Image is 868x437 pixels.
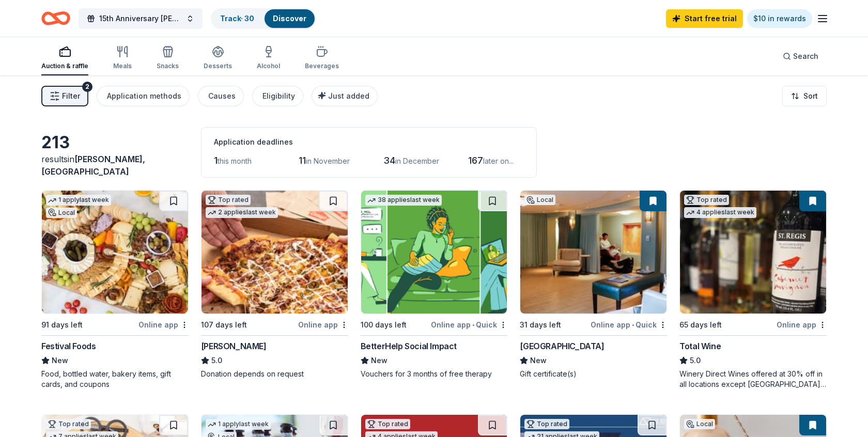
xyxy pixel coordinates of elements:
span: in November [306,157,350,165]
div: Snacks [157,62,179,70]
a: Start free trial [666,9,743,28]
button: Filter2 [41,86,88,106]
a: Image for BetterHelp Social Impact38 applieslast week100 days leftOnline app•QuickBetterHelp Soci... [361,190,508,379]
span: 1 [214,155,218,166]
img: Image for Total Wine [680,191,826,314]
button: Snacks [157,41,179,75]
span: Search [793,50,818,63]
div: 107 days left [201,319,247,331]
span: 5.0 [211,354,222,367]
button: Just added [312,86,378,106]
div: [GEOGRAPHIC_DATA] [520,340,604,352]
img: Image for The Edgewater Hotel [520,191,667,314]
span: New [52,354,68,367]
div: Local [46,208,77,218]
span: • [632,321,634,329]
button: Desserts [204,41,232,75]
span: New [371,354,388,367]
span: 34 [383,155,395,166]
span: [PERSON_NAME], [GEOGRAPHIC_DATA] [41,154,145,177]
span: 167 [468,155,483,166]
div: Alcohol [257,62,280,70]
div: Beverages [305,62,339,70]
div: Top rated [684,195,729,205]
div: [PERSON_NAME] [201,340,267,352]
span: 5.0 [690,354,701,367]
span: in [41,154,145,177]
div: 4 applies last week [684,207,756,218]
div: Causes [208,90,236,102]
a: $10 in rewards [747,9,812,28]
img: Image for Festival Foods [42,191,188,314]
div: Local [524,195,555,205]
div: Winery Direct Wines offered at 30% off in all locations except [GEOGRAPHIC_DATA], [GEOGRAPHIC_DAT... [679,369,827,389]
button: Meals [113,41,132,75]
button: Sort [782,86,827,106]
div: Meals [113,62,132,70]
button: Alcohol [257,41,280,75]
div: Online app Quick [591,318,667,331]
span: this month [218,157,252,165]
div: Top rated [524,419,569,429]
div: results [41,153,189,178]
span: Sort [803,90,818,102]
div: Application deadlines [214,136,524,148]
div: Total Wine [679,340,721,352]
div: Top rated [46,419,91,429]
div: 213 [41,132,189,153]
span: 15th Anniversary [PERSON_NAME] & Gala [99,12,182,25]
div: Online app Quick [431,318,507,331]
button: Track· 30Discover [211,8,316,29]
a: Track· 30 [220,14,254,23]
div: 91 days left [41,319,83,331]
div: 2 applies last week [206,207,278,218]
span: New [530,354,547,367]
div: Festival Foods [41,340,96,352]
div: Vouchers for 3 months of free therapy [361,369,508,379]
div: Donation depends on request [201,369,348,379]
div: Food, bottled water, bakery items, gift cards, and coupons [41,369,189,389]
div: Online app [777,318,827,331]
span: • [472,321,474,329]
button: 15th Anniversary [PERSON_NAME] & Gala [79,8,203,29]
button: Eligibility [252,86,303,106]
div: 38 applies last week [365,195,442,206]
a: Image for Total WineTop rated4 applieslast week65 days leftOnline appTotal Wine5.0Winery Direct W... [679,190,827,389]
a: Discover [273,14,306,23]
div: 65 days left [679,319,722,331]
div: 1 apply last week [46,195,111,206]
div: Online app [138,318,189,331]
div: Desserts [204,62,232,70]
button: Causes [198,86,244,106]
div: Auction & raffle [41,62,88,70]
a: Image for The Edgewater HotelLocal31 days leftOnline app•Quick[GEOGRAPHIC_DATA]NewGift certificat... [520,190,667,379]
span: Just added [328,91,369,100]
span: in December [395,157,439,165]
a: Home [41,6,70,30]
div: 100 days left [361,319,407,331]
img: Image for Casey's [202,191,348,314]
div: 31 days left [520,319,561,331]
span: later on... [483,157,514,165]
div: BetterHelp Social Impact [361,340,457,352]
button: Auction & raffle [41,41,88,75]
button: Application methods [97,86,190,106]
div: Eligibility [262,90,295,102]
button: Beverages [305,41,339,75]
div: 1 apply last week [206,419,271,430]
div: Application methods [107,90,181,102]
div: 2 [82,82,92,92]
img: Image for BetterHelp Social Impact [361,191,507,314]
div: Online app [298,318,348,331]
div: Gift certificate(s) [520,369,667,379]
div: Local [684,419,715,429]
div: Top rated [206,195,251,205]
a: Image for Casey'sTop rated2 applieslast week107 days leftOnline app[PERSON_NAME]5.0Donation depen... [201,190,348,379]
span: Filter [62,90,80,102]
a: Image for Festival Foods1 applylast weekLocal91 days leftOnline appFestival FoodsNewFood, bottled... [41,190,189,389]
div: Top rated [365,419,410,429]
span: 11 [299,155,306,166]
button: Search [774,46,827,67]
